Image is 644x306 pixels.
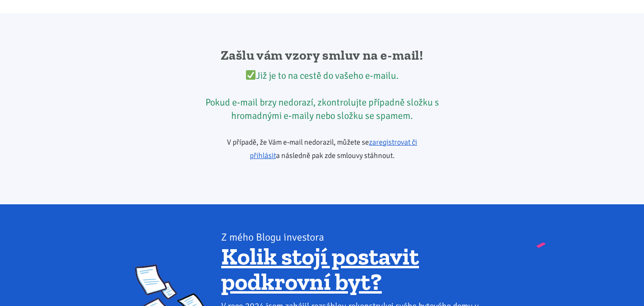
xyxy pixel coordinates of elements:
[200,136,444,162] p: V případě, že Vám e-mail nedorazil, můžete se a následně pak zde smlouvy stáhnout.
[200,69,444,123] div: Již je to na cestě do vašeho e-mailu. Pokud e-mail brzy nedorazí, zkontrolujte případně složku s ...
[250,137,418,160] a: zaregistrovat či přihlásit
[200,47,444,64] h2: Zašlu vám vzory smluv na e-mail!
[221,231,509,244] div: Z mého Blogu investora
[246,70,256,80] img: ✅
[221,242,419,296] a: Kolik stojí postavit podkrovní byt?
